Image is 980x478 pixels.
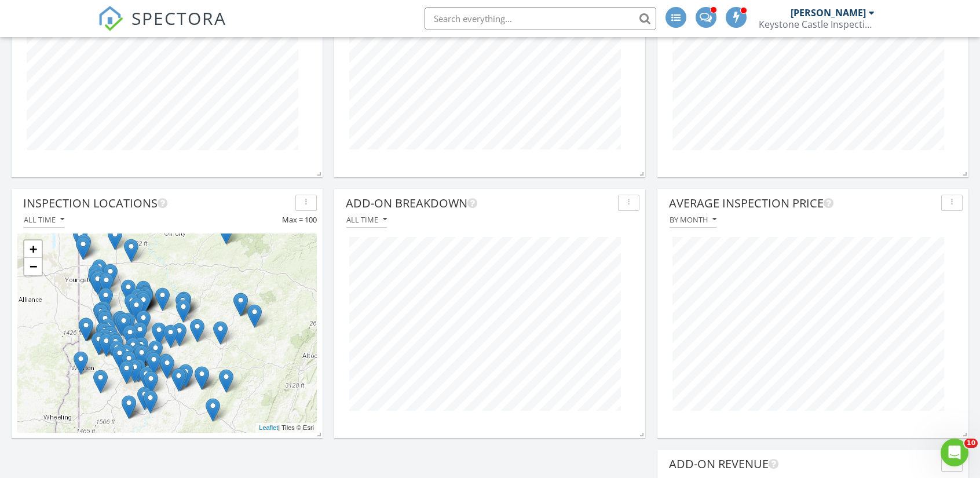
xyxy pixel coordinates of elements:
[759,19,875,30] div: Keystone Castle Inspections LLC
[669,212,717,228] button: By month
[669,195,937,212] div: Average Inspection Price
[791,7,866,19] div: [PERSON_NAME]
[24,216,64,224] div: All time
[131,6,226,30] span: SPECTORA
[346,195,613,212] div: Add-On Breakdown
[259,424,278,431] a: Leaflet
[346,216,387,224] div: All time
[670,216,716,224] div: By month
[24,240,42,258] a: Zoom in
[282,215,317,224] span: Max = 100
[425,7,656,30] input: Search everything...
[964,439,978,448] span: 10
[98,6,123,31] img: The Best Home Inspection Software - Spectora
[346,212,387,228] button: All time
[941,439,968,466] iframe: Intercom live chat
[256,423,317,433] div: | Tiles © Esri
[98,16,226,40] a: SPECTORA
[669,455,937,473] div: Add-On Revenue
[23,195,291,212] div: Inspection Locations
[23,212,65,228] button: All time
[24,258,42,275] a: Zoom out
